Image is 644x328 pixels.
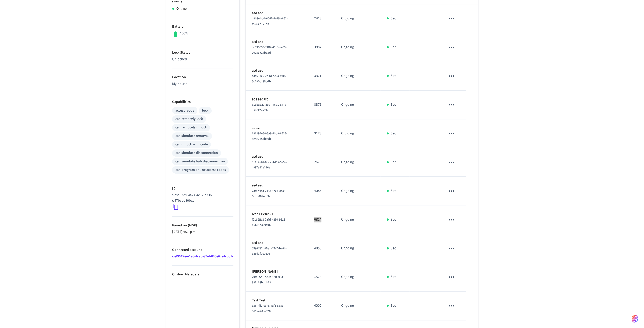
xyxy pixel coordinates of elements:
[172,254,233,259] a: def9642e-e1a8-4cab-99ef-083e6ce4cbdb
[314,16,329,21] p: 2418
[172,75,233,80] p: Location
[391,246,396,251] p: Set
[314,73,329,79] p: 3371
[180,31,188,36] p: 100%
[335,292,380,320] td: Ongoing
[391,160,396,165] p: Set
[335,148,380,177] td: Ongoing
[252,39,302,45] p: asd asd
[172,229,233,235] p: [DATE] 4:20 pm
[252,103,287,112] span: 316bae20-86e7-46b1-847a-c5b8f7aa99ef
[335,177,380,205] td: Ongoing
[252,11,302,16] p: asd asd
[175,125,207,130] div: can remotely unlock
[391,303,396,309] p: Set
[391,45,396,50] p: Set
[314,45,329,50] p: 3887
[252,246,287,256] span: 0996292f-75e1-43e7-be6b-c88d3f0c0e96
[252,269,302,274] p: [PERSON_NAME]
[172,57,233,62] p: Unlocked
[172,81,233,87] p: My House
[335,4,380,33] td: Ongoing
[391,73,396,79] p: Set
[391,274,396,280] p: Set
[172,99,233,105] p: Capabilities
[335,119,380,148] td: Ongoing
[252,275,285,285] span: 70fd8541-4c0a-4f1f-9838-887118bc1b43
[252,183,302,188] p: asd asd
[252,97,302,102] p: ads asdasd
[172,24,233,29] p: Battery
[175,108,194,113] div: access_code
[202,108,208,113] div: lock
[252,16,288,26] span: 48b8ebbd-6067-4e46-a862-ff535e4171ab
[314,160,329,165] p: 2673
[252,154,302,160] p: asd asd
[391,188,396,194] p: Set
[172,50,233,55] p: Lock Status
[252,217,286,227] span: f71b28a3-9afd-4880-9311-b96344a09e06
[252,160,287,170] span: 51112a62-8dcc-4d65-9e5a-4997a92e396a
[335,62,380,91] td: Ongoing
[175,133,209,139] div: can simulate removal
[175,142,208,147] div: can unlock with code
[391,217,396,222] p: Set
[314,217,329,222] p: 6814
[172,186,233,192] p: ID
[252,131,287,141] span: 181294e6-06a8-4bb9-8535-ce8c2454be6b
[314,303,329,309] p: 4000
[314,131,329,136] p: 3178
[175,159,225,164] div: can simulate hub disconnection
[335,205,380,234] td: Ongoing
[252,189,286,198] span: 73fbc4c3-7457-4ee4-8ea5-6cdb0874fd3c
[252,212,302,217] p: Ivan1 Petrov1
[335,33,380,62] td: Ongoing
[314,246,329,251] p: 4855
[314,274,329,280] p: 1574
[314,188,329,194] p: 4085
[175,116,203,122] div: can remotely lock
[172,223,233,228] p: Paired on
[391,16,396,21] p: Set
[252,68,302,73] p: asd asd
[252,74,287,84] span: c3c694e9-2b1d-4c0a-9409-5c292c185cdb
[335,91,380,119] td: Ongoing
[252,240,302,246] p: asd asd
[335,263,380,292] td: Ongoing
[176,6,187,12] p: Online
[172,193,231,203] p: 528d02d9-4a24-4c52-b336-d47bcbe80bcc
[391,102,396,107] p: Set
[335,234,380,263] td: Ongoing
[252,304,284,313] span: c35f7ff2-cc78-4af1-835e-5d2ea70ce928
[175,167,226,173] div: can program online access codes
[314,102,329,107] p: 8376
[172,272,233,277] p: Custom Metadata
[252,125,302,131] p: 12 12
[632,315,638,323] img: SeamLogoGradient.69752ec5.svg
[391,131,396,136] p: Set
[187,223,197,228] span: ( MSK )
[252,45,287,55] span: cc096033-7107-4619-ae03-20251714be3d
[172,247,233,253] p: Connected account
[252,298,302,303] p: Test Test
[175,150,218,156] div: can simulate disconnection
